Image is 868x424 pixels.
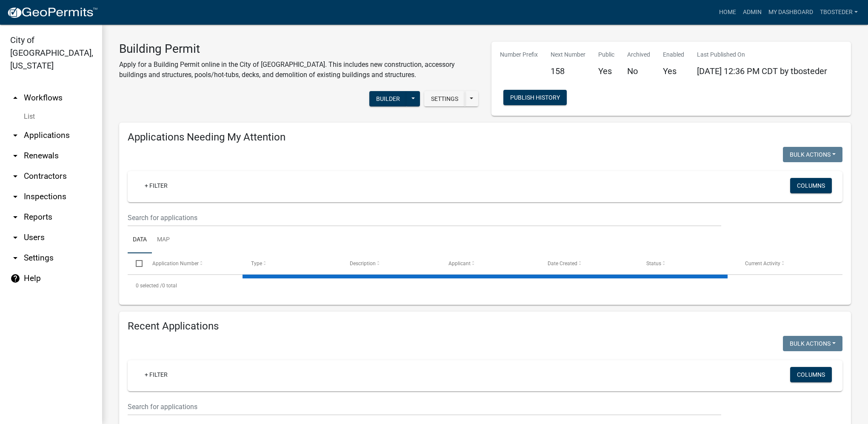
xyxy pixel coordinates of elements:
a: Home [716,4,740,20]
button: Bulk Actions [783,336,842,351]
input: Search for applications [128,398,721,415]
span: 0 selected / [136,283,162,289]
span: [DATE] 12:36 PM CDT by tbosteder [697,66,827,76]
datatable-header-cell: Status [638,253,737,274]
span: Applicant [448,261,471,266]
datatable-header-cell: Current Activity [737,253,836,274]
datatable-header-cell: Select [128,253,144,274]
span: Status [646,261,661,266]
a: + Filter [138,367,174,382]
button: Builder [369,91,407,106]
p: Number Prefix [500,50,538,59]
p: Archived [627,50,650,59]
i: arrow_drop_down [10,171,20,181]
datatable-header-cell: Date Created [539,253,638,274]
input: Search for applications [128,209,721,226]
p: Last Published On [697,50,827,59]
datatable-header-cell: Type [243,253,342,274]
i: arrow_drop_down [10,192,20,202]
button: Columns [790,178,832,193]
button: Publish History [503,90,567,105]
a: + Filter [138,178,174,193]
a: Admin [740,4,765,20]
h3: Building Permit [119,42,479,56]
p: Next Number [551,50,585,59]
h4: Applications Needing My Attention [128,131,842,143]
button: Bulk Actions [783,147,842,162]
span: Application Number [152,261,199,266]
datatable-header-cell: Applicant [440,253,539,274]
span: Current Activity [745,261,780,266]
div: 0 total [128,275,842,296]
span: Description [350,261,376,266]
i: arrow_drop_down [10,151,20,161]
button: Columns [790,367,832,382]
i: help [10,273,20,284]
p: Apply for a Building Permit online in the City of [GEOGRAPHIC_DATA]. This includes new constructi... [119,60,479,80]
h5: Yes [598,66,614,76]
h5: 158 [551,66,585,76]
datatable-header-cell: Application Number [144,253,243,274]
p: Public [598,50,614,59]
a: tbosteder [817,4,861,20]
button: Settings [424,91,465,106]
h5: No [627,66,650,76]
i: arrow_drop_down [10,212,20,222]
wm-modal-confirm: Workflow Publish History [503,95,567,102]
p: Enabled [663,50,684,59]
span: Date Created [548,261,577,266]
h4: Recent Applications [128,320,842,332]
h5: Yes [663,66,684,76]
i: arrow_drop_down [10,130,20,140]
a: My Dashboard [765,4,817,20]
a: Data [128,226,152,254]
i: arrow_drop_up [10,93,20,103]
i: arrow_drop_down [10,232,20,243]
datatable-header-cell: Description [342,253,440,274]
i: arrow_drop_down [10,253,20,263]
a: Map [152,226,175,254]
span: Type [251,261,262,266]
